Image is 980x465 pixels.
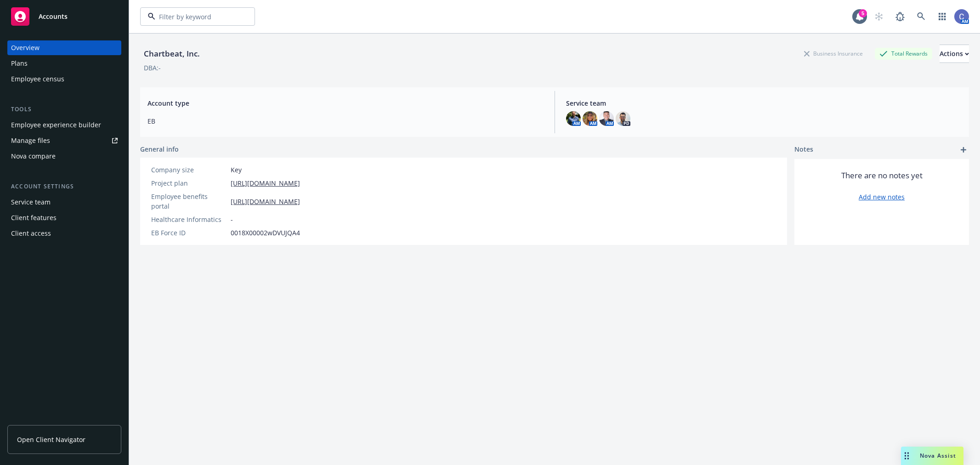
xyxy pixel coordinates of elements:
[11,133,50,148] div: Manage files
[231,197,300,206] a: [URL][DOMAIN_NAME]
[7,149,121,164] a: Nova compare
[151,165,227,175] div: Company size
[39,13,68,20] span: Accounts
[151,228,227,238] div: EB Force ID
[7,195,121,210] a: Service team
[231,165,242,175] span: Key
[870,7,888,26] a: Start snowing
[891,7,909,26] a: Report a Bug
[794,144,813,155] span: Notes
[140,144,179,154] span: General info
[7,118,121,132] a: Employee experience builder
[901,447,963,465] button: Nova Assist
[7,226,121,241] a: Client access
[17,435,85,444] span: Open Client Navigator
[11,56,28,71] div: Plans
[7,210,121,225] a: Client features
[147,98,544,108] span: Account type
[7,4,121,29] a: Accounts
[11,40,40,55] div: Overview
[231,215,233,224] span: -
[954,9,969,24] img: photo
[151,215,227,224] div: Healthcare Informatics
[151,178,227,188] div: Project plan
[599,111,614,126] img: photo
[11,195,51,210] div: Service team
[155,12,236,22] input: Filter by keyword
[7,105,121,114] div: Tools
[912,7,930,26] a: Search
[231,178,300,188] a: [URL][DOMAIN_NAME]
[11,210,57,225] div: Client features
[7,182,121,191] div: Account settings
[147,116,544,126] span: EB
[583,111,597,126] img: photo
[231,228,300,238] span: 0018X00002wDVUJQA4
[7,40,121,55] a: Overview
[11,72,64,86] div: Employee census
[841,170,923,181] span: There are no notes yet
[11,226,51,241] div: Client access
[7,72,121,86] a: Employee census
[859,9,867,17] div: 5
[151,192,227,211] div: Employee benefits portal
[7,133,121,148] a: Manage files
[901,447,912,465] div: Drag to move
[566,111,581,126] img: photo
[566,98,962,108] span: Service team
[616,111,630,126] img: photo
[933,7,952,26] a: Switch app
[875,48,932,59] div: Total Rewards
[859,192,905,202] a: Add new notes
[799,48,867,59] div: Business Insurance
[144,63,161,73] div: DBA: -
[7,56,121,71] a: Plans
[940,45,969,63] button: Actions
[958,144,969,155] a: add
[11,118,101,132] div: Employee experience builder
[11,149,56,164] div: Nova compare
[920,452,956,459] span: Nova Assist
